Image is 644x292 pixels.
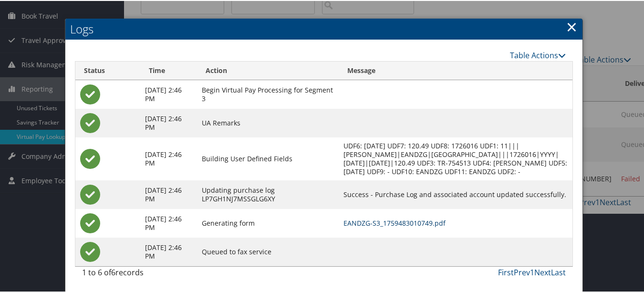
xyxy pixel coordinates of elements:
a: EANDZG-S3_1759483010749.pdf [343,218,446,227]
td: UDF6: [DATE] UDF7: 120.49 UDF8: 1726016 UDF1: 11|||[PERSON_NAME]|EANDZG|[GEOGRAPHIC_DATA]|||17260... [339,136,573,179]
a: Table Actions [510,49,566,60]
a: Last [551,266,566,277]
td: [DATE] 2:46 PM [140,108,197,136]
th: Time: activate to sort column ascending [140,61,197,79]
span: 6 [111,266,115,277]
h2: Logs [65,18,582,39]
td: UA Remarks [197,108,338,136]
th: Message: activate to sort column ascending [339,61,573,79]
th: Action: activate to sort column ascending [197,61,338,79]
td: Begin Virtual Pay Processing for Segment 3 [197,79,338,108]
a: Close [566,16,577,35]
th: Status: activate to sort column ascending [75,61,140,79]
td: [DATE] 2:46 PM [140,237,197,265]
td: [DATE] 2:46 PM [140,136,197,179]
td: Success - Purchase Log and associated account updated successfully. [339,179,573,208]
td: Generating form [197,208,338,237]
td: [DATE] 2:46 PM [140,208,197,237]
td: [DATE] 2:46 PM [140,79,197,108]
a: First [498,266,514,277]
a: 1 [530,266,534,277]
div: 1 to 6 of records [82,266,192,282]
a: Next [534,266,551,277]
a: Prev [514,266,530,277]
td: Updating purchase log LP7GH1NJ7MSSGLG6XY [197,179,338,208]
td: Building User Defined Fields [197,136,338,179]
td: Queued to fax service [197,237,338,265]
td: [DATE] 2:46 PM [140,179,197,208]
